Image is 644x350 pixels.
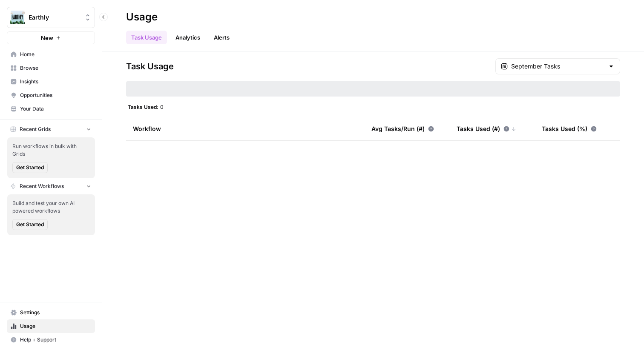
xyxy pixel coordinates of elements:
span: Home [20,51,91,58]
span: Help + Support [20,336,91,344]
span: New [41,34,53,42]
button: Recent Workflows [7,180,95,193]
span: Tasks Used: [128,103,158,110]
span: Browse [20,64,91,72]
div: Workflow [133,117,358,140]
span: Earthly [29,13,80,22]
span: 0 [160,103,164,110]
span: Get Started [16,164,44,171]
span: Settings [20,309,91,316]
a: Insights [7,75,95,88]
button: Workspace: Earthly [7,7,95,28]
div: Tasks Used (%) [542,117,597,140]
span: Recent Workflows [20,182,64,190]
button: New [7,31,95,44]
span: Task Usage [126,60,174,72]
span: Build and test your own AI powered workflows [12,199,90,215]
a: Alerts [209,31,235,44]
span: Recent Grids [20,125,51,133]
span: Usage [20,322,91,330]
input: September Tasks [511,62,604,71]
a: Browse [7,61,95,75]
button: Recent Grids [7,123,95,136]
div: Usage [126,10,158,24]
span: Opportunities [20,91,91,99]
button: Get Started [12,162,48,173]
a: Usage [7,319,95,333]
a: Home [7,48,95,61]
div: Avg Tasks/Run (#) [371,117,434,140]
button: Get Started [12,219,48,230]
span: Your Data [20,105,91,113]
span: Run workflows in bulk with Grids [12,142,90,158]
span: Get Started [16,221,44,228]
a: Your Data [7,102,95,116]
span: Insights [20,78,91,85]
div: Tasks Used (#) [457,117,516,140]
img: Earthly Logo [10,10,25,25]
a: Settings [7,306,95,319]
a: Analytics [170,31,205,44]
a: Opportunities [7,88,95,102]
button: Help + Support [7,333,95,347]
a: Task Usage [126,31,167,44]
